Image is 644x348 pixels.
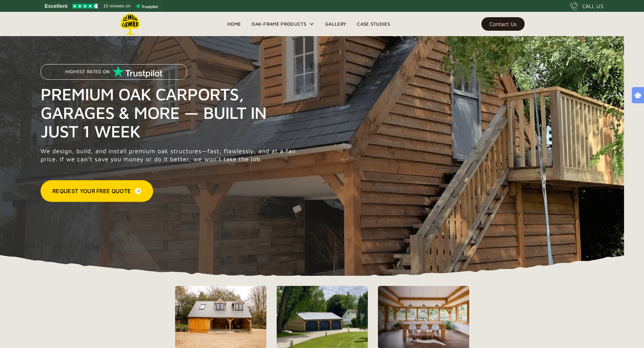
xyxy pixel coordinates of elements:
[41,64,187,85] a: Highest Rated on
[45,2,68,10] span: Excellent
[246,12,320,36] div: Oak-Frame Products
[65,70,110,74] p: Highest Rated on
[481,17,525,31] a: Contact Us
[582,2,603,10] div: CALL US
[570,2,603,10] a: CALL US
[352,19,396,29] a: Case Studies
[41,180,153,202] a: Request Your Free Quote
[103,2,130,10] span: 15 reviews on
[136,3,158,9] img: Trustpilot logo
[320,19,352,29] a: Gallery
[52,187,131,195] div: Request Your Free Quote
[41,1,163,11] a: See Lemon Lumba reviews on Trustpilot
[490,22,517,26] div: Contact Us
[222,19,246,29] a: Home
[252,20,306,28] div: Oak-Frame Products
[41,85,300,140] h1: Premium Oak Carports, Garages & More — Built in Just 1 Week
[72,4,98,8] img: Trustpilot 4.5 stars
[41,147,300,163] p: We design, build, and install premium oak structures—fast, flawlessly, and at a fair price. If we...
